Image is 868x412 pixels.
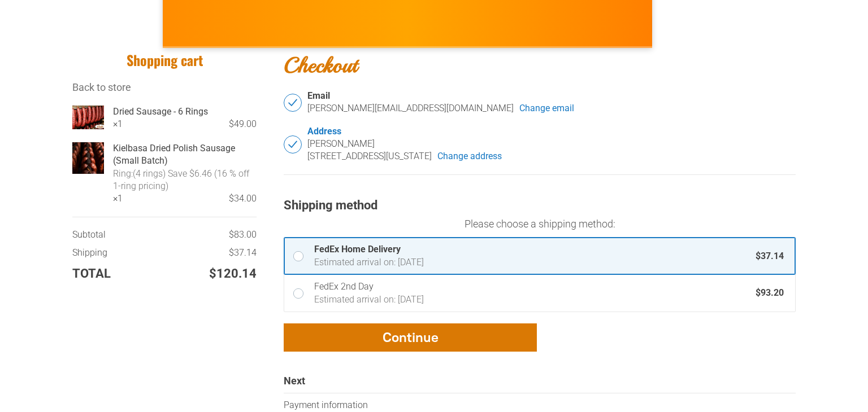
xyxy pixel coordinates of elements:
[307,102,514,115] div: [PERSON_NAME][EMAIL_ADDRESS][DOMAIN_NAME]
[72,80,257,94] div: Breadcrumbs
[307,126,796,138] div: Address
[113,168,133,179] div: Ring:
[284,399,796,411] div: Payment information
[756,250,784,262] div: $37.14
[123,192,257,205] div: $34.00
[519,102,574,115] a: Change email
[284,51,796,79] h2: Checkout
[314,243,750,256] div: FedEx Home Delivery
[307,138,432,163] div: [PERSON_NAME] [STREET_ADDRESS][US_STATE]
[284,216,796,231] p: Please choose a shipping method:
[284,198,796,214] div: Shipping method
[113,142,257,168] a: Kielbasa Dried Polish Sausage (Small Batch)
[72,247,107,259] span: Shipping
[113,168,249,191] div: (4 rings) Save $6.46 (16 % off 1-ring pricing)
[123,118,257,130] div: $49.00
[72,51,257,69] h1: Shopping cart
[229,229,257,240] span: $83.00
[437,150,502,163] a: Change address
[314,256,744,269] div: Estimated arrival on: [DATE]
[284,323,537,352] button: Continue
[209,265,257,283] span: $120.14
[168,247,257,265] td: $37.14
[756,287,784,299] div: $93.20
[72,229,168,247] td: Subtotal
[113,192,123,205] div: × 1
[284,374,796,393] div: Next
[113,118,123,130] div: × 1
[314,293,744,306] div: Estimated arrival on: [DATE]
[72,265,147,283] td: Total
[314,280,750,293] div: FedEx 2nd Day
[307,90,796,102] div: Email
[72,81,131,93] a: Back to store
[113,106,257,118] a: Dried Sausage - 6 Rings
